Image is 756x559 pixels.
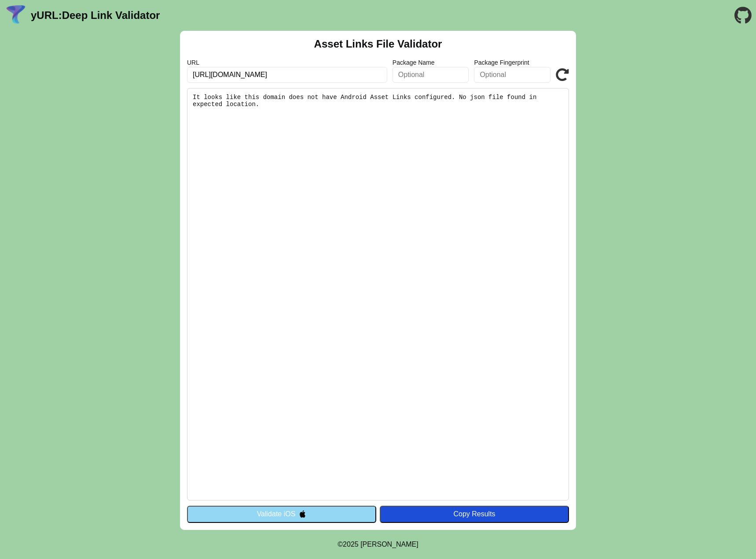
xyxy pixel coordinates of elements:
span: 2025 [343,541,359,548]
div: Copy Results [384,510,565,518]
footer: © [338,530,418,559]
input: Optional [393,67,469,83]
input: Required [187,67,387,83]
label: URL [187,59,387,66]
label: Package Name [393,59,469,66]
img: yURL Logo [4,4,27,27]
a: yURL:Deep Link Validator [31,9,160,22]
button: Copy Results [380,506,569,522]
pre: It looks like this domain does not have Android Asset Links configured. No json file found in exp... [187,88,569,500]
a: Michael Ibragimchayev's Personal Site [360,541,418,548]
input: Optional [474,67,550,83]
button: Validate iOS [187,506,376,522]
img: appleIcon.svg [299,510,306,518]
label: Package Fingerprint [474,59,550,66]
h2: Asset Links File Validator [314,38,442,50]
